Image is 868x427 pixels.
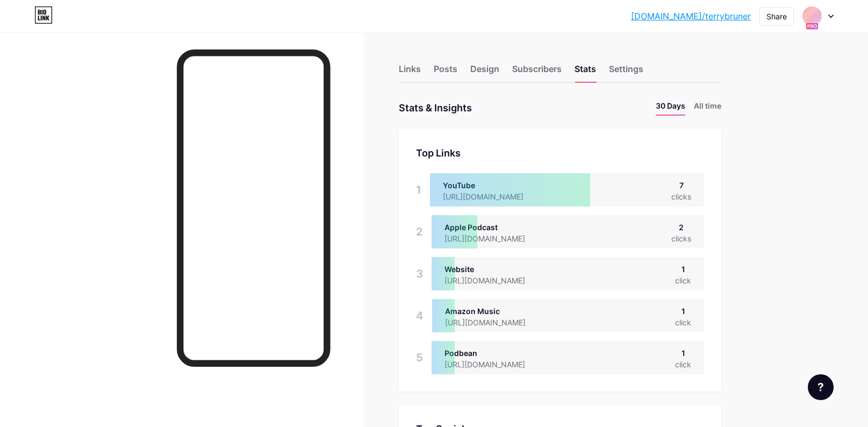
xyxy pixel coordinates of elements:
[575,62,596,82] div: Stats
[416,173,421,207] div: 1
[444,264,542,275] div: Website
[609,62,643,82] div: Settings
[445,305,543,317] div: Amazon Music
[766,11,787,22] div: Share
[694,100,721,116] li: All time
[416,146,704,160] div: Top Links
[416,299,424,332] div: 4
[399,62,421,82] div: Links
[416,215,423,248] div: 2
[444,233,542,244] div: [URL][DOMAIN_NAME]
[434,62,457,82] div: Posts
[675,275,691,286] div: click
[671,180,691,191] div: 7
[444,222,542,233] div: Apple Podcast
[416,341,423,374] div: 5
[671,222,691,233] div: 2
[675,347,691,359] div: 1
[416,257,423,290] div: 3
[656,100,685,116] li: 30 Days
[675,305,691,317] div: 1
[631,10,751,23] a: [DOMAIN_NAME]/terrybruner
[444,347,542,359] div: Podbean
[399,100,472,116] div: Stats & Insights
[512,62,562,82] div: Subscribers
[675,264,691,275] div: 1
[675,359,691,370] div: click
[470,62,499,82] div: Design
[444,275,542,286] div: [URL][DOMAIN_NAME]
[675,317,691,328] div: click
[671,233,691,244] div: clicks
[444,359,542,370] div: [URL][DOMAIN_NAME]
[445,317,543,328] div: [URL][DOMAIN_NAME]
[671,191,691,202] div: clicks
